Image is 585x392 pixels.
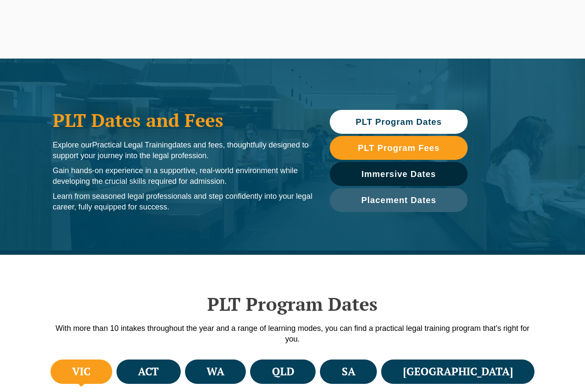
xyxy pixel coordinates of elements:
[53,140,313,161] p: Explore our dates and fees, thoughtfully designed to support your journey into the legal profession.
[361,170,436,178] span: Immersive Dates
[48,293,537,315] h2: PLT Program Dates
[53,165,313,187] p: Gain hands-on experience in a supportive, real-world environment while developing the crucial ski...
[92,141,172,149] span: Practical Legal Training
[53,109,313,131] h1: PLT Dates and Fees
[206,365,224,379] h4: WA
[330,110,468,134] a: PLT Program Dates
[138,365,159,379] h4: ACT
[403,365,513,379] h4: [GEOGRAPHIC_DATA]
[330,162,468,186] a: Immersive Dates
[53,191,313,212] p: Learn from seasoned legal professionals and step confidently into your legal career, fully equipp...
[361,196,436,204] span: Placement Dates
[358,144,439,152] span: PLT Program Fees
[330,136,468,160] a: PLT Program Fees
[342,365,355,379] h4: SA
[72,365,90,379] h4: VIC
[48,323,537,345] p: With more than 10 intakes throughout the year and a range of learning modes, you can find a pract...
[355,118,442,126] span: PLT Program Dates
[272,365,294,379] h4: QLD
[330,188,468,212] a: Placement Dates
